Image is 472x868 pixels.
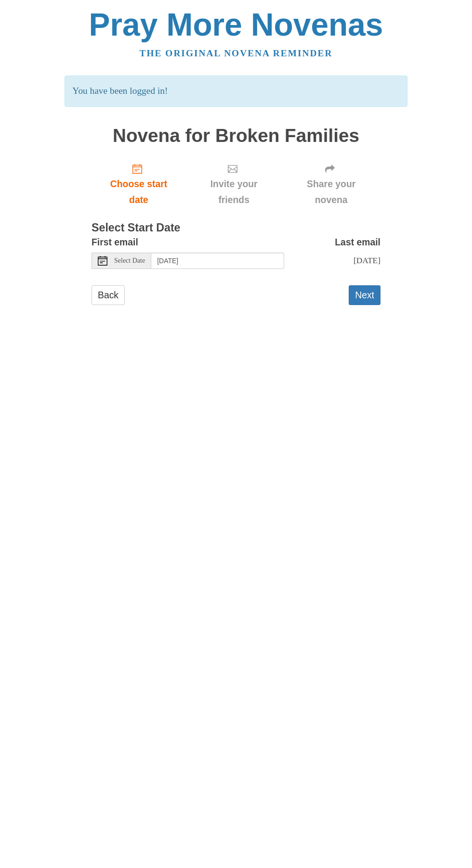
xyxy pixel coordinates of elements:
span: Select Date [114,257,145,264]
span: [DATE] [354,255,380,265]
span: Share your novena [291,176,371,208]
button: Next [349,285,380,305]
a: The original novena reminder [140,48,333,58]
span: Invite your friends [196,176,272,208]
a: Choose start date [92,155,186,213]
a: Back [92,285,125,305]
h1: Novena for Broken Families [92,126,380,146]
div: Click "Next" to confirm your start date first. [282,155,380,213]
div: Click "Next" to confirm your start date first. [186,155,282,213]
label: First email [92,234,138,250]
h3: Select Start Date [92,222,380,234]
label: Last email [335,234,380,250]
p: You have been logged in! [65,76,407,107]
a: Pray More Novenas [89,7,383,42]
span: Choose start date [101,176,176,208]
